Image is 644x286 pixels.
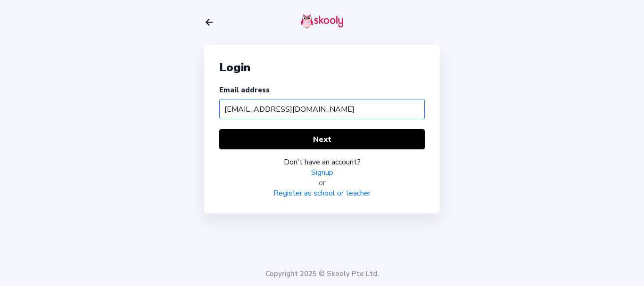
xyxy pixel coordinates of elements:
a: Register as school or teacher [273,188,371,198]
img: skooly-logo.png [301,14,343,29]
input: Your email address [219,99,425,119]
a: Signup [311,167,333,178]
div: or [219,178,425,188]
div: Don't have an account? [219,157,425,167]
button: arrow back outline [204,17,215,27]
button: Next [219,129,425,149]
div: Login [219,60,425,75]
label: Email address [219,85,270,95]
